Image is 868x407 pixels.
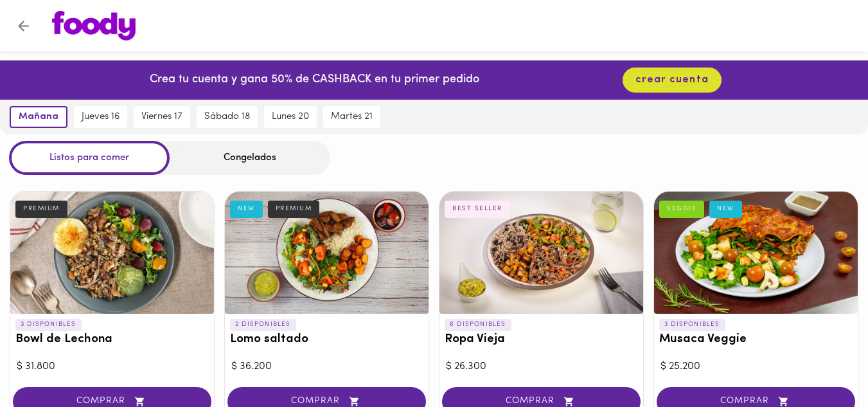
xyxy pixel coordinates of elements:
[709,201,742,217] div: NEW
[17,359,208,374] div: $ 31.800
[19,111,58,123] span: mañana
[445,319,511,330] p: 6 DISPONIBLES
[458,396,624,407] span: COMPRAR
[141,111,182,123] span: viernes 17
[134,106,190,128] button: viernes 17
[272,111,309,123] span: lunes 20
[654,192,858,314] div: Musaca Veggie
[268,201,320,217] div: PREMIUM
[323,106,380,128] button: martes 21
[15,201,67,217] div: PREMIUM
[445,201,510,217] div: BEST SELLER
[82,111,120,123] span: jueves 16
[204,111,250,123] span: sábado 18
[197,106,258,128] button: sábado 18
[230,319,296,330] p: 2 DISPONIBLES
[52,11,136,41] img: logo.png
[660,359,851,374] div: $ 25.200
[150,72,479,89] p: Crea tu cuenta y gana 50% de CASHBACK en tu primer pedido
[331,111,373,123] span: martes 21
[8,10,39,42] button: Volver
[659,333,853,347] h3: Musaca Veggie
[635,74,709,86] span: crear cuenta
[623,68,722,93] button: crear cuenta
[793,332,855,394] iframe: Messagebird Livechat Widget
[74,106,127,128] button: jueves 16
[230,333,423,347] h3: Lomo saltado
[10,192,214,314] div: Bowl de Lechona
[10,106,67,128] button: mañana
[9,141,170,175] div: Listos para comer
[446,359,637,374] div: $ 26.300
[659,319,725,330] p: 3 DISPONIBLES
[29,396,195,407] span: COMPRAR
[170,141,330,175] div: Congelados
[15,319,82,330] p: 3 DISPONIBLES
[673,396,839,407] span: COMPRAR
[244,396,410,407] span: COMPRAR
[439,192,643,314] div: Ropa Vieja
[15,333,209,347] h3: Bowl de Lechona
[445,333,638,347] h3: Ropa Vieja
[659,201,704,217] div: VEGGIE
[264,106,317,128] button: lunes 20
[231,359,422,374] div: $ 36.200
[230,201,263,217] div: NEW
[225,192,429,314] div: Lomo saltado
